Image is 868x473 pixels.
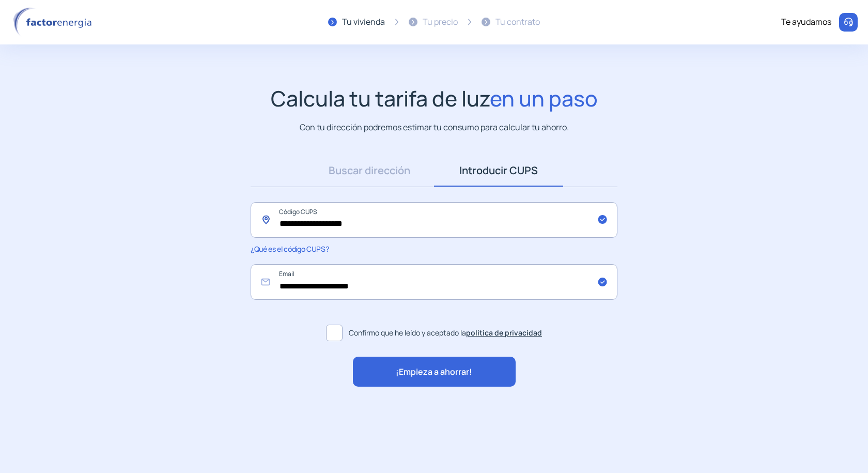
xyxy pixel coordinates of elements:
a: política de privacidad [466,328,542,338]
a: Buscar dirección [305,155,434,187]
div: Tu precio [423,16,458,29]
a: Introducir CUPS [434,155,563,187]
div: Te ayudamos [781,16,831,29]
div: Tu contrato [495,16,540,29]
span: ¡Empieza a ahorrar! [396,365,472,379]
h1: Calcula tu tarifa de luz [271,86,598,111]
span: ¿Qué es el código CUPS? [251,244,329,254]
img: logo factor [10,7,98,37]
img: llamar [843,17,854,27]
span: Confirmo que he leído y aceptado la [349,327,542,339]
p: Con tu dirección podremos estimar tu consumo para calcular tu ahorro. [300,121,569,134]
div: Tu vivienda [342,16,385,29]
span: en un paso [490,84,598,113]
